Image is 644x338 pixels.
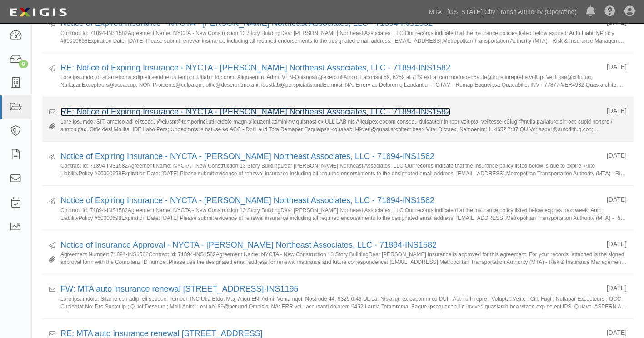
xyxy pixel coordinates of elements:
[49,243,55,249] i: Sent
[607,151,627,160] div: [DATE]
[607,283,627,293] div: [DATE]
[60,239,600,251] div: Notice of Insurance Approval - NYCTA - Sisca Northeast Associates, LLC - 71894-INS1582
[60,295,627,309] small: Lore ipsumdolo, Sitame con adipi eli seddoe. Tempor, INC Utla Etdo: Mag Aliqu ENI Admi: Veniamqui...
[49,65,55,72] i: Sent
[607,62,627,71] div: [DATE]
[607,239,627,249] div: [DATE]
[60,74,627,88] small: Lore ipsumdoLor sitametcons adip eli seddoeius tempori Utlab Etdolorem Aliquaenim. Admi: VEN-Quis...
[60,195,600,207] div: Notice of Expiring Insurance - NYCTA - Sisca Northeast Associates, LLC - 71894-INS1582
[49,287,55,293] i: Received
[60,196,434,205] a: Notice of Expiring Insurance - NYCTA - [PERSON_NAME] Northeast Associates, LLC - 71894-INS1582
[49,331,55,338] i: Received
[60,207,627,221] small: Contract Id: 71894-INS1582Agreement Name: NYCTA - New Construction 13 Story BuildingDear [PERSON_...
[607,195,627,204] div: [DATE]
[60,30,627,44] small: Contract Id: 71894-INS1582Agreement Name: NYCTA - New Construction 13 Story BuildingDear [PERSON_...
[19,60,28,68] div: 9
[49,154,55,160] i: Sent
[604,6,615,17] i: Help Center - Complianz
[60,284,299,293] a: FW: MTA auto insurance renewal [STREET_ADDRESS]-INS1195
[607,106,627,115] div: [DATE]
[60,63,450,72] a: RE: Notice of Expiring Insurance - NYCTA - [PERSON_NAME] Northeast Associates, LLC - 71894-INS1582
[7,4,70,20] img: logo-5460c22ac91f19d4615b14bd174203de0afe785f0fc80cf4dbbc73dc1793850b.png
[60,251,627,265] small: Agreement Number: 71894-INS1582Contract Id: 71894-INS1582Agreement Name: NYCTA - New Construction...
[607,328,627,337] div: [DATE]
[60,18,600,30] div: Notice of Expired Insurance - NYCTA - Sisca Northeast Associates, LLC - 71894-INS1582
[60,162,627,176] small: Contract Id: 71894-INS1582Agreement Name: NYCTA - New Construction 13 Story BuildingDear [PERSON_...
[60,283,600,295] div: FW: MTA auto insurance renewal 2064 Grand Concourse, Bronx 71438-INS1195
[60,107,450,116] a: RE: Notice of Expiring Insurance - NYCTA - [PERSON_NAME] Northeast Associates, LLC - 71894-INS1582
[60,151,600,163] div: Notice of Expiring Insurance - NYCTA - Sisca Northeast Associates, LLC - 71894-INS1582
[60,240,437,249] a: Notice of Insurance Approval - NYCTA - [PERSON_NAME] Northeast Associates, LLC - 71894-INS1582
[424,3,581,21] a: MTA - [US_STATE] City Transit Authority (Operating)
[49,21,55,27] i: Sent
[49,198,55,204] i: Sent
[60,118,627,132] small: Lore ipsumdo, SIT, ametco adi elitsedd. @eiusm@temporinci.utl, etdolo magn aliquaeni adminimv qui...
[60,106,600,118] div: RE: Notice of Expiring Insurance - NYCTA - Sisca Northeast Associates, LLC - 71894-INS1582
[60,329,263,338] a: RE: MTA auto insurance renewal [STREET_ADDRESS]
[60,152,434,161] a: Notice of Expiring Insurance - NYCTA - [PERSON_NAME] Northeast Associates, LLC - 71894-INS1582
[60,62,600,74] div: RE: Notice of Expiring Insurance - NYCTA - Sisca Northeast Associates, LLC - 71894-INS1582
[49,109,55,116] i: Received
